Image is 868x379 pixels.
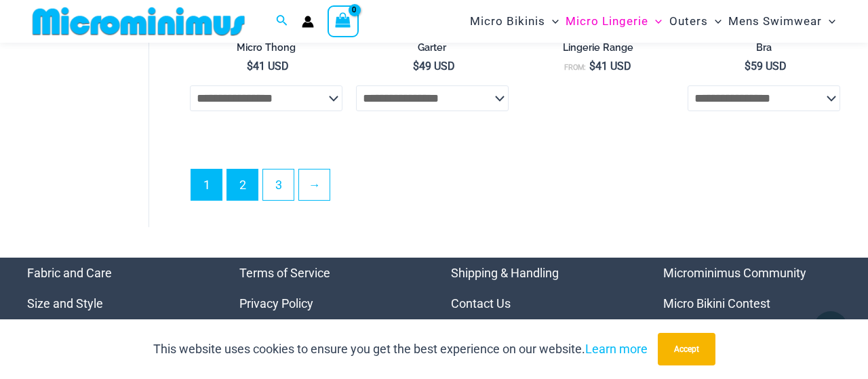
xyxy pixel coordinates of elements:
[688,28,840,59] a: Dangers Kiss Violet Seas 1060 Bra
[239,266,330,280] a: Terms of Service
[239,258,418,349] aside: Footer Widget 2
[413,60,419,73] span: $
[328,5,359,37] a: View Shopping Cart, empty
[708,4,722,39] span: Menu Toggle
[190,28,342,59] a: Dangers Kiss Solar Flair 611 Micro Thong
[27,266,112,280] a: Fabric and Care
[451,258,629,349] aside: Footer Widget 3
[562,4,665,39] a: Micro LingerieMenu ToggleMenu Toggle
[247,60,253,73] span: $
[745,60,787,73] bdi: 59 USD
[356,28,509,59] a: Dangers Kiss Solar Flair 1760 Garter
[467,4,562,39] a: Micro BikinisMenu ToggleMenu Toggle
[299,169,330,200] a: →
[451,266,559,280] a: Shipping & Handling
[263,169,294,200] a: Page 3
[276,13,288,30] a: Search icon link
[669,4,708,39] span: Outers
[302,16,314,28] a: Account icon link
[191,169,222,200] span: Page 1
[728,4,822,39] span: Mens Swimwear
[227,169,258,200] a: Page 2
[153,339,648,359] p: This website uses cookies to ensure you get the best experience on our website.
[239,296,313,311] a: Privacy Policy
[27,296,103,311] a: Size and Style
[648,4,662,39] span: Menu Toggle
[663,266,806,280] a: Microminimus Community
[413,60,455,73] bdi: 49 USD
[589,60,631,73] bdi: 41 USD
[564,63,586,72] span: From:
[585,342,648,356] a: Learn more
[27,258,205,349] aside: Footer Widget 1
[239,258,418,349] nav: Menu
[663,296,770,311] a: Micro Bikini Contest
[566,4,648,39] span: Micro Lingerie
[247,60,289,73] bdi: 41 USD
[745,60,751,73] span: $
[725,4,839,39] a: Mens SwimwearMenu ToggleMenu Toggle
[190,169,840,208] nav: Product Pagination
[451,296,511,311] a: Contact Us
[663,258,842,349] nav: Menu
[658,333,715,365] button: Accept
[663,258,842,349] aside: Footer Widget 4
[822,4,835,39] span: Menu Toggle
[522,28,675,59] a: Dangers Kiss Violet Seas Lingerie Range
[465,2,841,41] nav: Site Navigation
[451,258,629,349] nav: Menu
[545,4,559,39] span: Menu Toggle
[27,6,250,37] img: MM SHOP LOGO FLAT
[470,4,545,39] span: Micro Bikinis
[27,258,205,349] nav: Menu
[589,60,595,73] span: $
[666,4,725,39] a: OutersMenu ToggleMenu Toggle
